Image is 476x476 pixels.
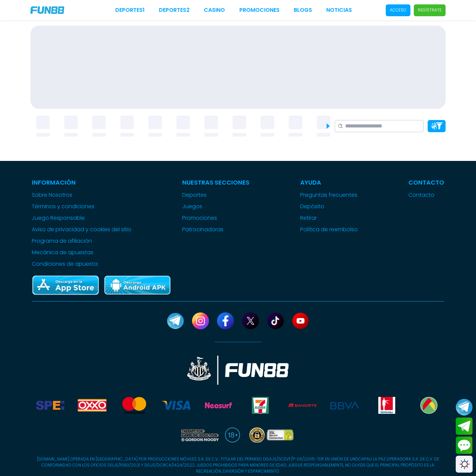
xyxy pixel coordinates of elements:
[414,397,443,414] img: Bodegaaurrera
[32,248,132,257] a: Mecánica de apuestas
[408,191,444,199] a: Contacto
[456,418,473,435] button: Join telegram
[180,427,219,443] a: Read more about Gambling Therapy
[36,397,64,414] img: Spei
[182,225,249,234] a: Patrocinadoras
[408,178,444,187] p: Contacto
[182,178,249,187] p: Nuestras Secciones
[204,6,225,14] a: CASINO
[182,191,249,199] a: Deportes
[300,191,358,199] a: Preguntas frecuentes
[373,397,401,414] img: Benavides
[247,427,296,443] img: SSL
[182,214,249,222] a: Promociones
[300,214,358,222] a: Retirar
[103,275,171,296] img: Play Store
[162,397,190,414] img: Visa
[300,225,358,234] a: Política de reembolso
[180,427,219,443] img: therapy for gaming addiction gordon moody
[182,203,202,211] button: Juegos
[225,427,240,443] img: 18 plus
[204,397,233,414] img: Neosurf
[418,7,442,13] p: Regístrate
[390,7,406,13] p: Acceso
[294,6,312,14] a: BLOGS
[78,397,106,414] img: Oxxo
[246,397,275,414] img: Seven Eleven
[32,275,99,296] img: App Store
[32,178,132,187] p: Información
[32,225,132,234] a: Aviso de privacidad y cookies del sitio
[115,6,145,14] a: Deportes1
[159,6,190,14] a: Deportes2
[32,237,132,245] a: Programa de afiliación
[456,436,473,454] button: Contact customer service
[326,6,352,14] a: NOTICIAS
[187,356,289,385] img: New Castle
[32,191,132,199] a: Sobre Nosotros
[30,6,64,14] img: Company Logo
[288,397,317,414] img: Banorte
[300,203,358,211] a: Depósito
[456,398,473,416] button: Join telegram channel
[120,397,148,414] img: Mastercard
[300,178,358,187] p: Ayuda
[330,397,359,414] img: BBVA
[431,122,443,129] img: Platform Filter
[32,203,132,211] a: Términos y condiciones
[32,260,132,268] a: Condiciones de apuesta
[32,456,444,474] p: [DOMAIN_NAME] OPERADA EN [GEOGRAPHIC_DATA] POR PRODUCCIONES MÓVILES S.A. DE C.V., TITULAR DEL PER...
[456,456,473,473] div: Switch theme
[239,6,280,14] a: Promociones
[32,214,132,222] a: Juego Responsable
